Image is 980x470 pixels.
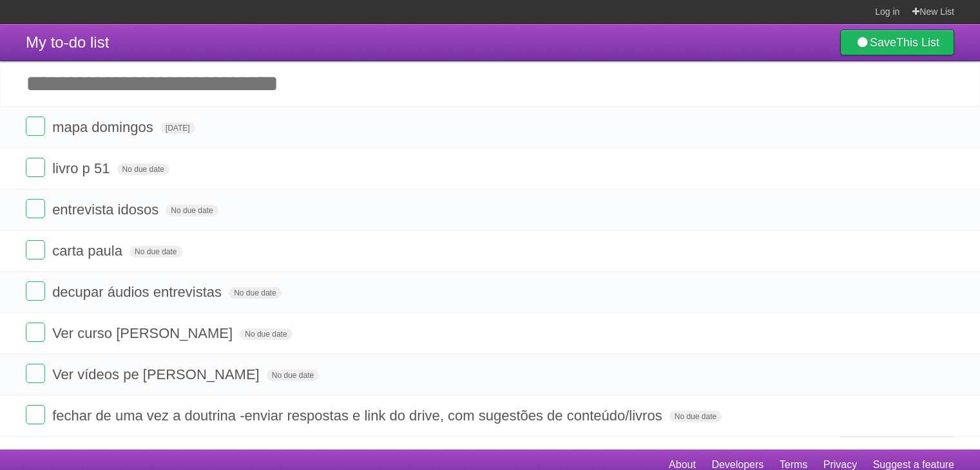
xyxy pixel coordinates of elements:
[840,30,954,55] a: SaveThis List
[26,240,45,259] label: Done
[130,246,182,258] span: No due date
[52,202,162,218] span: entrevista idosos
[52,160,113,176] span: livro p 51
[240,328,292,340] span: No due date
[26,199,45,218] label: Done
[52,243,126,259] span: carta paula
[52,119,157,135] span: mapa domingos
[52,408,666,424] span: fechar de uma vez a doutrina -enviar respostas e link do drive, com sugestões de conteúdo/livros
[26,33,109,51] span: My to-do list
[52,284,225,300] span: decupar áudios entrevistas
[26,281,45,301] label: Done
[117,164,169,175] span: No due date
[267,370,319,381] span: No due date
[52,366,263,382] span: Ver vídeos pe [PERSON_NAME]
[160,122,195,134] span: [DATE]
[229,287,281,299] span: No due date
[896,36,939,49] b: This List
[669,411,722,422] span: No due date
[26,158,45,177] label: Done
[26,117,45,136] label: Done
[26,364,45,383] label: Done
[52,325,236,341] span: Ver curso [PERSON_NAME]
[26,405,45,424] label: Done
[26,323,45,342] label: Done
[166,205,218,216] span: No due date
